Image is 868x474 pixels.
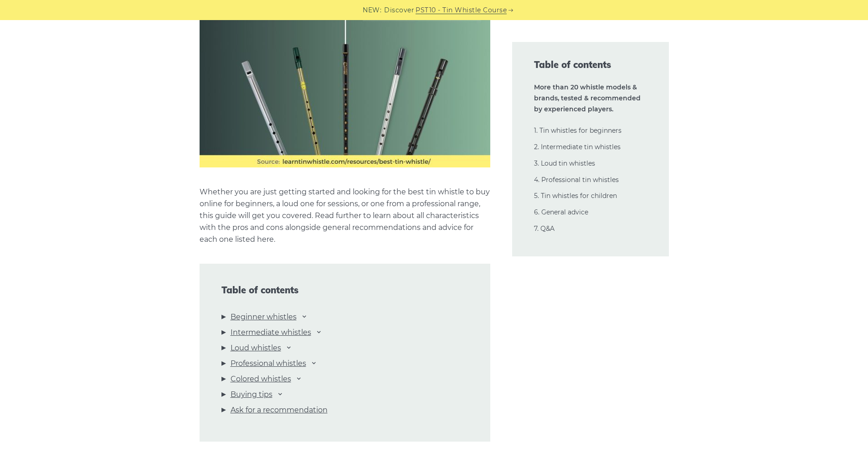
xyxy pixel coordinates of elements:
a: Professional whistles [231,358,306,370]
a: 3. Loud tin whistles [534,159,595,167]
span: Discover [384,5,414,16]
a: Colored whistles [231,373,291,385]
a: Beginner whistles [231,311,297,323]
strong: More than 20 whistle models & brands, tested & recommended by experienced players. [534,83,641,113]
a: 2. Intermediate tin whistles [534,143,621,151]
a: Buying tips [231,389,272,401]
a: 6. General advice [534,208,588,216]
a: 4. Professional tin whistles [534,176,619,184]
span: Table of contents [221,285,468,296]
a: 5. Tin whistles for children [534,192,617,200]
a: Ask for a recommendation [231,404,328,416]
p: Whether you are just getting started and looking for the best tin whistle to buy online for begin... [200,186,490,245]
a: Loud whistles [231,342,281,354]
span: Table of contents [534,58,647,71]
a: 1. Tin whistles for beginners [534,126,621,135]
a: 7. Q&A [534,224,555,233]
span: NEW: [363,5,381,16]
a: Intermediate whistles [231,327,311,339]
a: PST10 - Tin Whistle Course [416,5,507,16]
